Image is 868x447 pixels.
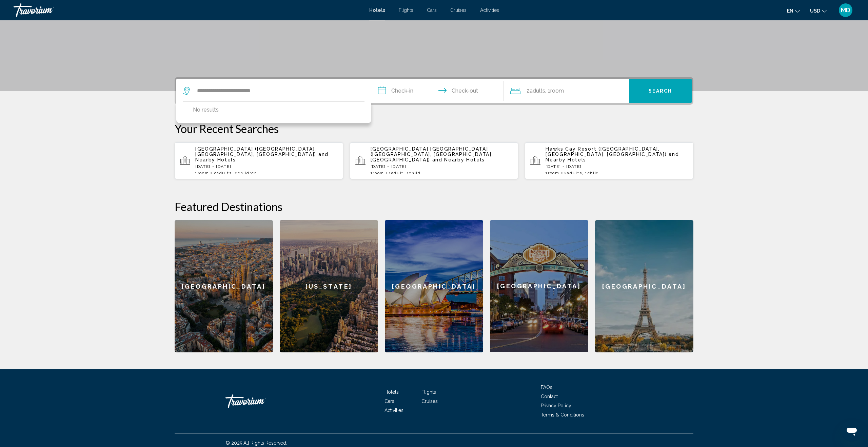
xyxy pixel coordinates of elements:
span: MD [841,7,850,14]
a: Cruises [421,399,438,404]
button: Check in and out dates [371,79,504,103]
a: [GEOGRAPHIC_DATA] [385,220,483,352]
a: Hotels [384,389,399,395]
span: [GEOGRAPHIC_DATA] [GEOGRAPHIC_DATA] ([GEOGRAPHIC_DATA], [GEOGRAPHIC_DATA], [GEOGRAPHIC_DATA]) [371,146,493,162]
span: Room [373,171,384,175]
a: Activities [384,408,403,413]
span: Adult [391,171,403,175]
a: Travorium [225,391,293,411]
span: 2 [527,86,545,96]
button: Hawks Cay Resort ([GEOGRAPHIC_DATA], [GEOGRAPHIC_DATA], [GEOGRAPHIC_DATA]) and Nearby Hotels[DATE... [525,142,693,179]
a: Cars [427,7,437,13]
span: 1 [371,171,384,175]
button: User Menu [837,3,854,17]
div: [GEOGRAPHIC_DATA] [490,220,588,352]
a: Privacy Policy [541,403,571,408]
a: Cars [384,399,394,404]
a: [GEOGRAPHIC_DATA] [175,220,273,352]
span: [GEOGRAPHIC_DATA] ([GEOGRAPHIC_DATA], [GEOGRAPHIC_DATA], [GEOGRAPHIC_DATA]) [195,146,316,157]
span: 2 [564,171,582,175]
span: and Nearby Hotels [546,152,679,162]
span: 1 [389,171,403,175]
p: No results [193,105,219,115]
span: and Nearby Hotels [432,157,485,162]
a: [GEOGRAPHIC_DATA] [490,220,588,352]
span: 2 [214,171,232,175]
a: Terms & Conditions [541,412,584,417]
a: [GEOGRAPHIC_DATA] [595,220,693,352]
button: [GEOGRAPHIC_DATA] ([GEOGRAPHIC_DATA], [GEOGRAPHIC_DATA], [GEOGRAPHIC_DATA]) and Nearby Hotels[DAT... [175,142,343,179]
span: Adults [217,171,232,175]
span: Child [409,171,420,175]
span: Adults [530,88,545,94]
span: , 1 [582,171,599,175]
span: Room [198,171,209,175]
iframe: Button to launch messaging window [841,420,863,442]
a: [US_STATE] [280,220,378,352]
span: Child [588,171,599,175]
button: Travelers: 2 adults, 0 children [504,79,629,103]
span: , 2 [232,171,257,175]
a: Contact [541,394,558,399]
a: Flights [421,389,436,395]
p: [DATE] - [DATE] [371,164,513,169]
span: Children [238,171,257,175]
span: USD [810,8,820,14]
span: Room [548,171,559,175]
button: Search [629,79,692,103]
a: FAQs [541,385,552,390]
a: Cruises [450,7,467,13]
span: © 2025 All Rights Reserved. [225,440,287,446]
span: and Nearby Hotels [195,152,329,162]
div: Search widget [176,79,692,103]
span: , 1 [545,86,564,96]
span: , 1 [403,171,420,175]
button: Change currency [810,6,827,16]
p: [DATE] - [DATE] [546,164,688,169]
a: Travorium [14,3,362,17]
span: 1 [195,171,209,175]
span: Hawks Cay Resort ([GEOGRAPHIC_DATA], [GEOGRAPHIC_DATA], [GEOGRAPHIC_DATA]) [546,146,667,157]
a: Activities [480,7,499,13]
span: 1 [546,171,559,175]
h2: Featured Destinations [175,200,693,213]
p: [DATE] - [DATE] [195,164,338,169]
a: Flights [399,7,413,13]
button: Change language [787,6,800,16]
span: Search [649,89,672,94]
span: Adults [567,171,582,175]
a: Hotels [369,7,385,13]
span: en [787,8,793,14]
button: [GEOGRAPHIC_DATA] [GEOGRAPHIC_DATA] ([GEOGRAPHIC_DATA], [GEOGRAPHIC_DATA], [GEOGRAPHIC_DATA]) and... [350,142,518,179]
span: Room [550,88,564,94]
p: Your Recent Searches [175,122,693,135]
